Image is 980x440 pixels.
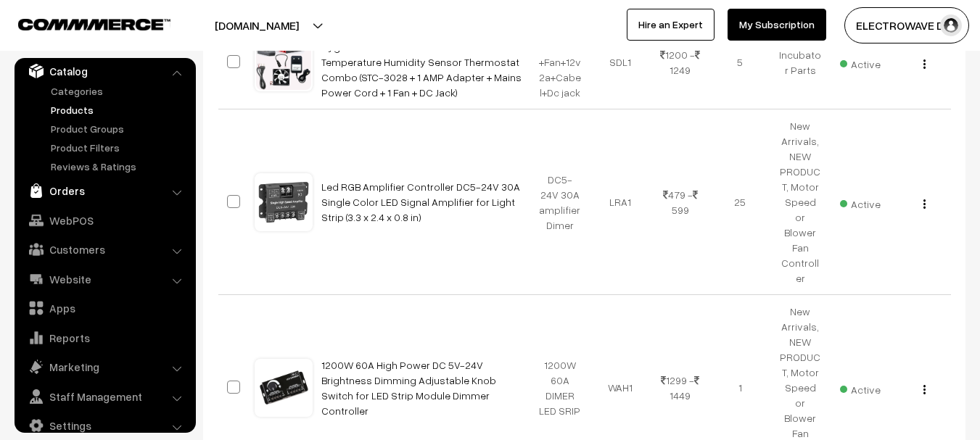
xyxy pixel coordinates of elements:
a: Categories [47,83,191,99]
a: Hire an Expert [627,9,715,41]
a: Settings [18,412,191,439]
td: 1200 - 1249 [650,15,710,109]
a: Customers [18,236,191,262]
td: Combo stc3028+Fan+12v2a+Cabel+Dc jack [530,15,590,109]
img: COMMMERCE [18,19,170,30]
span: Active [840,53,881,72]
a: WebPOS [18,207,191,233]
span: Active [840,378,881,397]
td: New Arrivals, NEW PRODUCT, Motor Speed or Blower Fan Controller [770,109,831,295]
a: COMMMERCE [18,14,145,32]
a: Staff Management [18,383,191,410]
td: DC5-24V 30A amplifier Dimer [530,109,590,295]
a: Product Groups [47,121,191,136]
a: STC-3028 Dual LED Digital Thermometer Hygrometer Controller SHT20 Temperature Humidity Sensor The... [321,25,522,99]
td: Incubator Parts [770,15,831,109]
a: Led RGB Amplifier Controller DC5-24V 30A Single Color LED Signal Amplifier for Light Strip (3.3 x... [321,180,520,223]
td: 5 [710,15,770,109]
a: My Subscription [728,9,826,41]
img: Menu [923,59,926,69]
img: Menu [923,199,926,209]
img: Menu [923,385,926,394]
a: 1200W 60A High Power DC 5V-24V Brightness Dimming Adjustable Knob Switch for LED Strip Module Dim... [321,359,496,417]
td: 25 [710,109,770,295]
a: Website [18,266,191,292]
button: [DOMAIN_NAME] [164,7,350,43]
a: Marketing [18,354,191,380]
a: Catalog [18,58,191,84]
a: Products [47,102,191,117]
img: user [940,14,962,36]
td: 479 - 599 [650,109,710,295]
button: ELECTROWAVE DE… [844,7,969,43]
td: SDL1 [590,15,650,109]
a: Orders [18,178,191,204]
a: Reviews & Ratings [47,159,191,174]
span: Active [840,193,881,212]
a: Product Filters [47,140,191,155]
a: Reports [18,325,191,351]
a: Apps [18,295,191,321]
td: LRA1 [590,109,650,295]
